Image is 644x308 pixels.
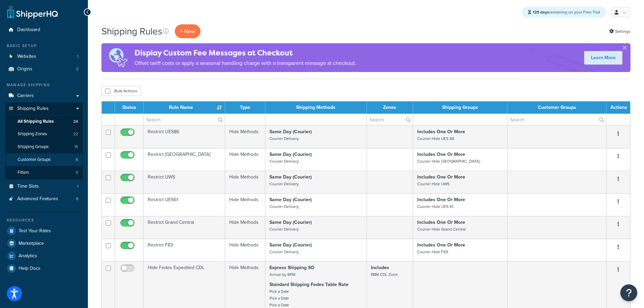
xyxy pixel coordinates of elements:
[265,101,367,114] th: Shipping Methods
[417,219,465,226] strong: Includes One Or More
[144,125,225,148] td: Restrict UES86
[269,219,312,226] strong: Same Day (Courier)
[19,266,41,271] span: Help Docs
[225,171,265,193] td: Hide Methods
[115,101,144,114] th: Status
[77,184,78,189] span: 1
[5,153,83,166] li: Customer Groups
[269,204,299,210] small: Courier Delivery
[417,181,450,187] small: Courier Hide UWS
[5,180,83,193] li: Time Slots
[5,50,83,63] li: Websites
[225,148,265,171] td: Hide Methods
[417,158,480,164] small: Courier Hide [GEOGRAPHIC_DATA]
[367,114,413,125] input: Search
[76,196,78,202] span: 6
[5,128,83,140] li: Shipping Zones
[5,24,83,36] a: Dashboard
[5,225,83,237] a: Test Your Rates
[269,181,299,187] small: Courier Delivery
[74,144,78,150] span: 15
[225,239,265,261] td: Hide Methods
[269,136,299,142] small: Courier Delivery
[5,50,83,63] a: Websites 1
[17,196,58,202] span: Advanced Features
[417,173,465,181] strong: Includes One Or More
[5,63,83,75] li: Origins
[269,173,312,181] strong: Same Day (Courier)
[144,101,225,114] th: Rule Name : activate to sort column ascending
[5,43,83,49] div: Basic Setup
[101,25,162,38] h1: Shipping Rules
[17,54,36,60] span: Websites
[5,115,83,128] a: All Shipping Rules 24
[5,166,83,179] li: Filters
[5,128,83,140] a: Shipping Zones 22
[19,228,51,234] span: Test Your Rates
[135,58,356,68] p: Offset tariff costs or apply a seasonal handling charge with a transparent message at checkout.
[144,239,225,261] td: Restrict FIDI
[5,102,83,180] li: Shipping Rules
[76,66,78,72] span: 2
[417,128,465,135] strong: Includes One Or More
[73,131,78,137] span: 22
[18,157,51,163] span: Customer Groups
[413,101,508,114] th: Shipping Groups
[144,193,225,216] td: Restrict UES61
[417,204,453,210] small: Courier Hide UES 61
[507,114,606,125] input: Search
[101,43,135,72] img: duties-banner-06bc72dcb5fe05cb3f9472aba00be2ae8eb53ab6f0d8bb03d382ba314ac3c341.png
[269,249,299,255] small: Courier Delivery
[417,196,465,203] strong: Includes One Or More
[5,193,83,205] li: Advanced Features
[144,216,225,239] td: Restrict Grand Central
[225,193,265,216] td: Hide Methods
[5,180,83,193] a: Time Slots 1
[18,131,47,137] span: Shipping Zones
[5,262,83,275] a: Help Docs
[5,102,83,115] a: Shipping Rules
[507,101,606,114] th: Customer Groups
[5,166,83,179] a: Filters 0
[5,193,83,205] a: Advanced Features 6
[269,288,289,308] small: Pick a Date Pick a Date Pick a Date
[19,241,44,246] span: Marketplace
[5,63,83,75] a: Origins 2
[269,128,312,135] strong: Same Day (Courier)
[5,90,83,102] a: Carriers
[269,241,312,248] strong: Same Day (Courier)
[522,7,606,18] div: remaining on your Free Trial
[17,184,39,189] span: Time Slots
[5,141,83,153] li: Shipping Groups
[76,157,78,163] span: 6
[371,264,389,271] strong: Includes
[175,24,200,38] p: + New
[17,106,49,112] span: Shipping Rules
[101,86,141,96] button: Bulk Actions
[5,82,83,88] div: Manage Shipping
[18,119,54,124] span: All Shipping Rules
[17,27,40,33] span: Dashboard
[73,119,78,124] span: 24
[367,101,413,114] th: Zones
[417,249,448,255] small: Courier Hide FIDI
[144,114,225,125] input: Search
[269,226,299,232] small: Courier Delivery
[417,136,454,142] small: Courier Hide UES 86
[17,66,32,72] span: Origins
[77,54,78,60] span: 1
[417,151,465,158] strong: Includes One Or More
[19,253,37,259] span: Analytics
[18,144,49,150] span: Shipping Groups
[5,250,83,262] li: Analytics
[76,170,78,175] span: 0
[5,237,83,250] a: Marketplace
[609,27,630,36] a: Settings
[5,153,83,166] a: Customer Groups 6
[584,51,622,65] a: Learn More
